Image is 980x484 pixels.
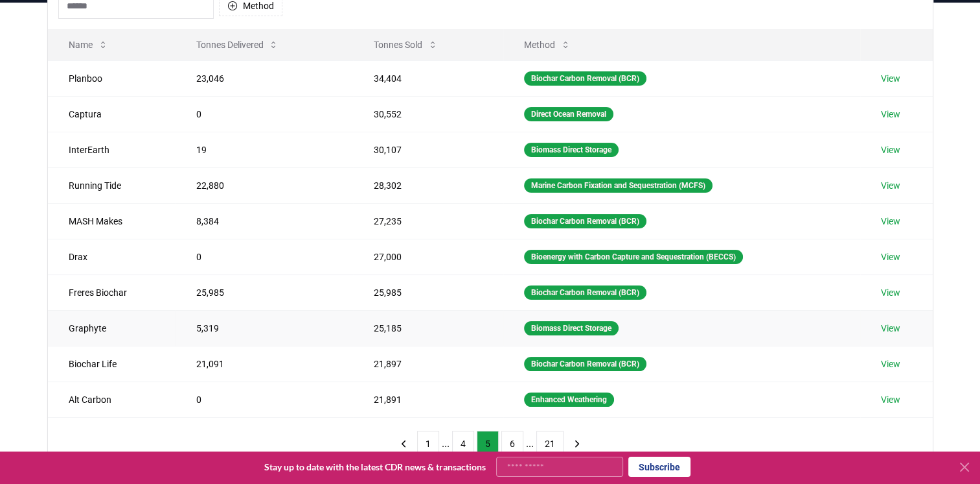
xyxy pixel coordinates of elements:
[175,60,352,96] td: 23,046
[48,381,176,417] td: Alt Carbon
[353,96,504,132] td: 30,552
[175,96,352,132] td: 0
[185,32,289,58] button: Tonnes Delivered
[175,381,352,417] td: 0
[477,431,499,457] button: 5
[48,346,176,381] td: Biochar Life
[363,32,448,58] button: Tonnes Sold
[881,286,900,299] a: View
[48,167,176,203] td: Running Tide
[393,431,415,457] button: previous page
[881,179,900,192] a: View
[881,393,900,406] a: View
[526,436,534,452] li: ...
[353,310,504,346] td: 25,185
[524,285,646,300] div: Biochar Carbon Removal (BCR)
[48,132,176,167] td: InterEarth
[353,203,504,239] td: 27,235
[524,214,646,228] div: Biochar Carbon Removal (BCR)
[452,431,474,457] button: 4
[524,321,619,335] div: Biomass Direct Storage
[881,357,900,370] a: View
[524,143,619,157] div: Biomass Direct Storage
[48,310,176,346] td: Graphyte
[524,178,712,193] div: Marine Carbon Fixation and Sequestration (MCFS)
[48,239,176,274] td: Drax
[566,431,588,457] button: next page
[353,239,504,274] td: 27,000
[881,108,900,121] a: View
[58,32,119,58] button: Name
[881,215,900,228] a: View
[536,431,564,457] button: 21
[353,346,504,381] td: 21,897
[175,167,352,203] td: 22,880
[417,431,439,457] button: 1
[524,250,743,264] div: Bioenergy with Carbon Capture and Sequestration (BECCS)
[175,346,352,381] td: 21,091
[501,431,523,457] button: 6
[175,310,352,346] td: 5,319
[442,436,450,452] li: ...
[514,32,581,58] button: Method
[881,322,900,335] a: View
[524,357,646,371] div: Biochar Carbon Removal (BCR)
[175,239,352,274] td: 0
[524,393,614,407] div: Enhanced Weathering
[48,203,176,239] td: MASH Makes
[175,132,352,167] td: 19
[353,274,504,310] td: 25,985
[48,274,176,310] td: Freres Biochar
[48,96,176,132] td: Captura
[524,71,646,86] div: Biochar Carbon Removal (BCR)
[524,107,613,121] div: Direct Ocean Removal
[881,72,900,85] a: View
[175,203,352,239] td: 8,384
[881,143,900,156] a: View
[353,132,504,167] td: 30,107
[353,60,504,96] td: 34,404
[353,381,504,417] td: 21,891
[353,167,504,203] td: 28,302
[881,250,900,263] a: View
[175,274,352,310] td: 25,985
[48,60,176,96] td: Planboo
